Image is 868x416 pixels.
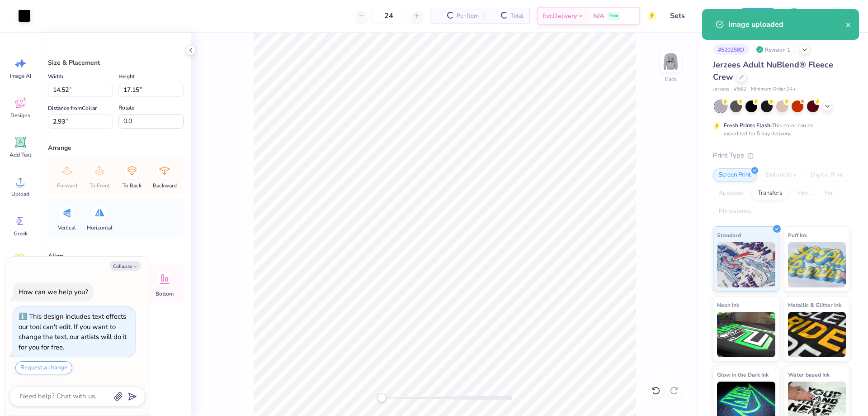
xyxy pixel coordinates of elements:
[118,102,134,113] label: Rotate
[713,205,757,218] div: Rhinestones
[819,186,840,200] div: Foil
[48,143,184,153] div: Arrange
[728,19,845,30] div: Image uploaded
[845,19,852,30] button: close
[123,182,142,189] span: To Back
[713,186,749,200] div: Applique
[724,121,835,138] div: This color can be expedited for 5 day delivery.
[751,86,796,93] span: Minimum Order: 24 +
[10,72,31,80] span: Image AI
[87,224,113,231] span: Horizontal
[791,186,816,200] div: Vinyl
[828,7,846,25] img: Joshua Macky Gaerlan
[48,71,63,82] label: Width
[153,182,177,189] span: Backward
[663,7,730,25] input: Untitled Design
[14,230,28,237] span: Greek
[734,86,746,93] span: # 562
[717,370,769,379] span: Glow in the Dark Ink
[609,13,618,19] span: Free
[724,122,772,129] strong: Fresh Prints Flash:
[48,103,97,114] label: Distance from Collar
[717,300,739,310] span: Neon Ink
[788,312,846,357] img: Metallic & Glitter Ink
[713,59,833,82] span: Jerzees Adult NuBlend® Fleece Crew
[754,44,795,55] div: Revision 1
[542,11,577,21] span: Est. Delivery
[713,168,757,182] div: Screen Print
[457,11,479,21] span: Per Item
[717,230,741,240] span: Standard
[9,151,31,158] span: Add Text
[10,112,30,119] span: Designs
[662,53,680,71] img: Back
[19,287,88,296] div: How can we help you?
[813,7,850,25] a: JM
[752,186,788,200] div: Transfers
[713,44,749,55] div: # 520258D
[48,251,184,261] div: Align
[510,11,524,21] span: Total
[593,11,604,21] span: N/A
[759,168,802,182] div: Embroidery
[788,300,841,310] span: Metallic & Glitter Ink
[377,393,386,402] div: Accessibility label
[788,230,807,240] span: Puff Ink
[717,242,775,287] img: Standard
[58,224,76,231] span: Vertical
[19,312,127,352] div: This design includes text effects our tool can't edit. If you want to change the text, our artist...
[805,168,849,182] div: Digital Print
[11,191,29,198] span: Upload
[15,361,72,374] button: Request a change
[788,242,846,287] img: Puff Ink
[713,150,850,161] div: Print Type
[156,290,174,297] span: Bottom
[713,86,729,93] span: Jerzees
[118,71,135,82] label: Height
[665,75,677,83] div: Back
[371,8,406,24] input: – –
[48,58,184,67] div: Size & Placement
[110,261,141,271] button: Collapse
[717,312,775,357] img: Neon Ink
[788,370,830,379] span: Water based Ink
